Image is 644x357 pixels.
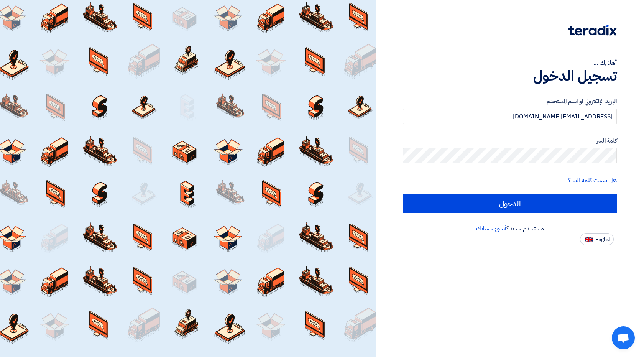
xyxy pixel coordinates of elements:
[476,224,506,233] a: أنشئ حسابك
[403,137,617,145] label: كلمة السر
[403,58,617,67] div: أهلا بك ...
[568,176,617,185] a: هل نسيت كلمة السر؟
[612,326,635,349] a: دردشة مفتوحة
[403,97,617,106] label: البريد الإلكتروني او اسم المستخدم
[585,237,593,242] img: en-US.png
[403,109,617,124] input: أدخل بريد العمل الإلكتروني او اسم المستخدم الخاص بك ...
[580,233,614,245] button: English
[568,25,617,36] img: Teradix logo
[403,194,617,213] input: الدخول
[595,237,611,242] span: English
[403,67,617,84] h1: تسجيل الدخول
[403,224,617,233] div: مستخدم جديد؟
